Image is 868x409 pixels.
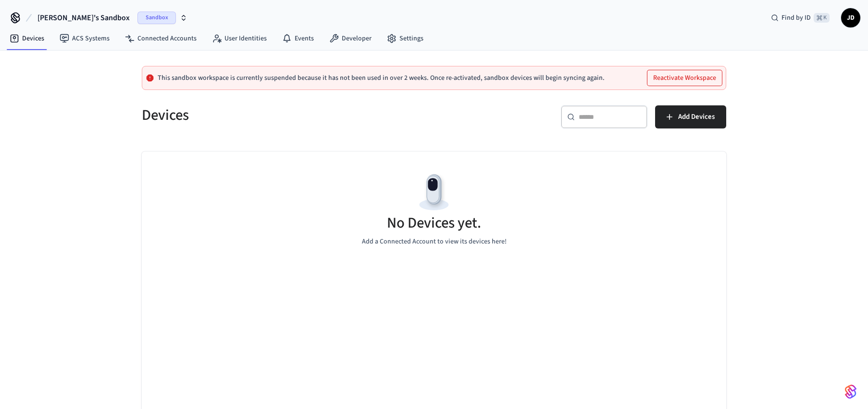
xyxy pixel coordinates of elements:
[379,30,431,47] a: Settings
[158,74,605,82] p: This sandbox workspace is currently suspended because it has not been used in over 2 weeks. Once ...
[2,30,52,47] a: Devices
[841,8,860,27] button: JD
[678,111,715,123] span: Add Devices
[412,171,456,214] img: Devices Empty State
[814,13,830,23] span: ⌘ K
[52,30,117,47] a: ACS Systems
[845,384,856,399] img: SeamLogoGradient.69752ec5.svg
[655,105,726,128] button: Add Devices
[117,30,204,47] a: Connected Accounts
[781,13,811,23] span: Find by ID
[274,30,322,47] a: Events
[362,237,507,247] p: Add a Connected Account to view its devices here!
[137,12,176,24] span: Sandbox
[37,12,130,24] span: [PERSON_NAME]'s Sandbox
[142,105,428,125] h5: Devices
[387,213,481,233] h5: No Devices yet.
[763,9,837,26] div: Find by ID⌘ K
[204,30,274,47] a: User Identities
[647,70,722,86] button: Reactivate Workspace
[322,30,379,47] a: Developer
[842,9,859,26] span: JD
